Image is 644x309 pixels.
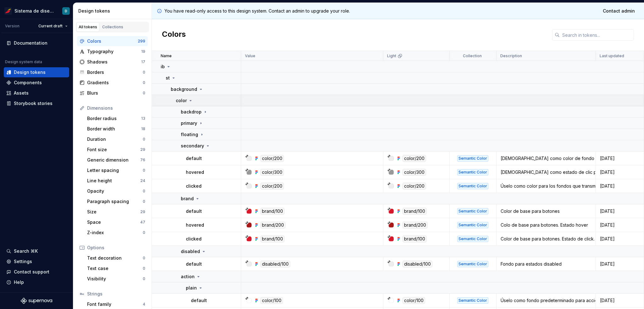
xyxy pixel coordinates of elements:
div: Shadows [87,59,141,65]
div: Semantic Color [457,261,488,267]
a: Borders0 [77,67,148,77]
button: Contact support [4,267,69,277]
div: 17 [141,59,145,64]
a: Paragraph spacing0 [85,196,148,207]
a: Components [4,78,69,88]
p: clicked [186,236,202,242]
div: Color de base para botones. Estado de click. [497,236,595,242]
p: Value [245,53,255,58]
p: Description [500,53,522,58]
div: Text decoration [87,255,143,261]
div: Size [87,209,140,215]
div: [DATE] [596,183,643,189]
div: disabled/100 [402,261,432,268]
div: 47 [140,220,145,225]
div: Font size [87,146,140,153]
div: Colo de base para botones. Estado hover [497,222,595,228]
button: Help [4,277,69,287]
a: Line height24 [85,176,148,186]
p: clicked [186,183,202,189]
div: Letter spacing [87,167,143,174]
a: Blurs0 [77,88,148,98]
div: 0 [143,256,145,261]
a: Typography19 [77,47,148,57]
div: Documentation [14,40,47,46]
div: Semantic Color [457,297,488,304]
div: color/200 [402,183,426,190]
img: 55604660-494d-44a9-beb2-692398e9940a.png [4,7,12,15]
div: Strings [87,291,145,297]
div: Collections [102,25,123,30]
div: [DATE] [596,261,643,267]
div: Space [87,219,140,225]
p: ib [161,63,165,70]
div: 76 [140,157,145,163]
div: 0 [143,70,145,75]
div: D [65,8,67,14]
div: color/200 [260,183,284,190]
a: Design tokens [4,67,69,77]
div: Semantic Color [457,236,488,242]
div: 299 [138,39,145,44]
a: Text decoration0 [85,253,148,263]
p: Last updated [600,53,624,58]
div: Semantic Color [457,183,488,189]
div: brand/100 [402,235,427,242]
p: Collection [463,53,482,58]
div: Fondo para estados disabled [497,261,595,267]
div: [DATE] [596,208,643,214]
div: Dimensions [87,105,145,111]
div: [DEMOGRAPHIC_DATA] como estado de clic para fondos secundarios. [497,169,595,175]
div: color/200 [260,155,284,162]
div: [DATE] [596,155,643,162]
p: hovered [186,169,204,175]
div: 0 [143,266,145,271]
div: Help [14,279,24,285]
div: Border width [87,126,141,132]
a: Z-index0 [85,228,148,238]
a: Text case0 [85,263,148,273]
a: Duration0 [85,134,148,144]
p: default [186,155,202,162]
div: Paragraph spacing [87,198,143,205]
div: 18 [141,126,145,131]
div: Generic dimension [87,157,140,163]
a: Visibility0 [85,274,148,284]
div: 29 [140,209,145,214]
div: 0 [143,91,145,96]
div: brand/100 [402,208,427,215]
div: Visibility [87,276,143,282]
a: Shadows17 [77,57,148,67]
div: color/100 [402,297,425,304]
a: Documentation [4,38,69,48]
p: You have read-only access to this design system. Contact an admin to upgrade your role. [164,8,350,14]
div: Color de base para botones [497,208,595,214]
a: Space47 [85,217,148,227]
p: hovered [186,222,204,228]
div: 0 [143,80,145,85]
div: Design system data [5,59,42,64]
div: Semantic Color [457,155,488,162]
div: brand/200 [260,222,286,229]
div: Version [5,24,19,29]
div: 0 [143,199,145,204]
button: Sistema de diseño IberiaD [1,4,72,18]
p: plain [186,285,197,291]
button: Current draft [36,22,70,30]
p: action [181,273,195,280]
div: Design tokens [78,8,149,14]
h2: Colors [162,29,186,41]
div: Úselo como color para los fondos que transmiten su marca. [497,183,595,189]
div: Contact support [14,269,49,275]
a: Generic dimension76 [85,155,148,165]
div: Blurs [87,90,143,96]
svg: Supernova Logo [21,298,52,304]
div: color/300 [402,169,426,176]
a: Storybook stories [4,98,69,108]
p: disabled [181,248,200,255]
div: Colors [87,38,138,44]
span: Current draft [38,24,63,29]
div: brand/200 [402,222,428,229]
div: 4 [143,302,145,307]
div: 0 [143,189,145,194]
